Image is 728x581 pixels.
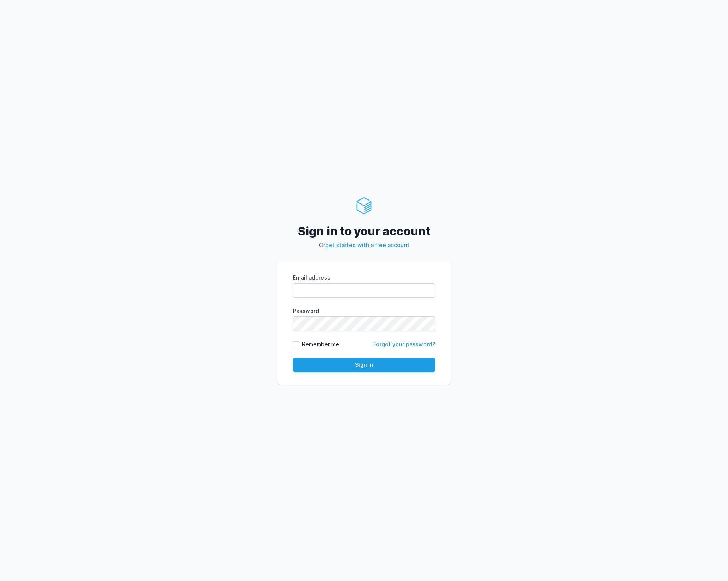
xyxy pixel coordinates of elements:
[277,241,451,249] p: Or
[355,196,373,215] img: ServerAuth
[302,340,339,348] label: Remember me
[293,307,435,315] label: Password
[293,358,435,372] button: Sign in
[373,341,435,347] a: Forgot your password?
[325,242,409,248] a: get started with a free account
[277,224,451,238] h2: Sign in to your account
[293,274,435,282] label: Email address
